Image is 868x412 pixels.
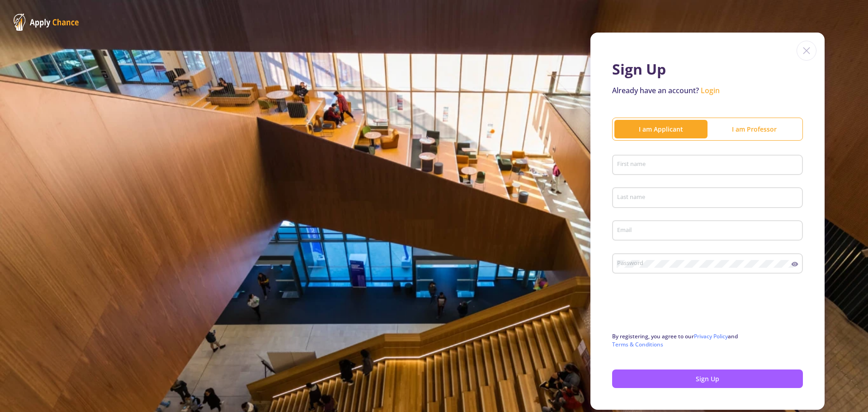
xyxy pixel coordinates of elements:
[612,332,803,349] p: By registering, you agree to our and
[612,290,750,325] iframe: reCAPTCHA
[701,85,720,95] a: Login
[797,41,816,61] img: close icon
[614,124,708,134] div: I am Applicant
[612,61,803,78] h1: Sign Up
[694,332,728,340] a: Privacy Policy
[14,14,79,31] img: ApplyChance Logo
[612,341,663,348] a: Terms & Conditions
[612,85,803,96] p: Already have an account?
[612,369,803,388] button: Sign Up
[708,124,801,134] div: I am Professor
